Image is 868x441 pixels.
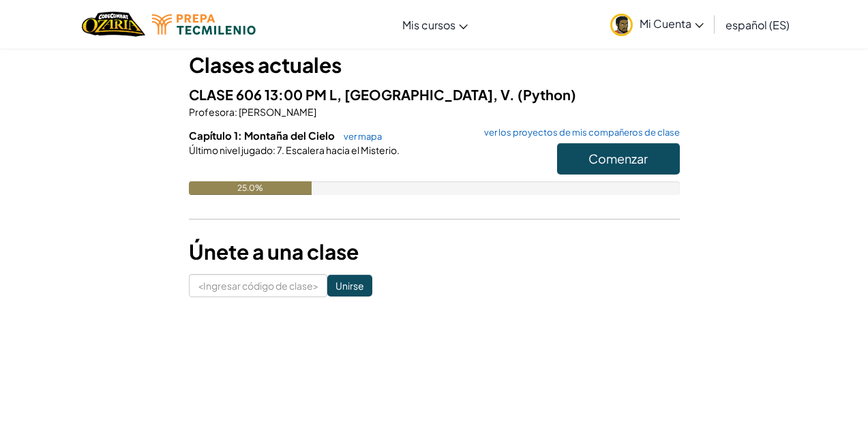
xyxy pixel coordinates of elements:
font: Último nivel jugado [189,144,273,156]
a: Mis cursos [395,6,475,43]
img: avatar [610,14,633,36]
font: : [235,106,237,118]
font: Únete a una clase [189,239,359,264]
a: Logotipo de Ozaria de CodeCombat [82,10,145,38]
a: Mi Cuenta [603,3,710,46]
font: : [273,144,275,156]
font: Mis cursos [402,18,455,32]
img: Logotipo de Tecmilenio [152,14,256,35]
font: ver mapa [344,131,382,142]
button: Comenzar [557,143,680,174]
font: CLASE 606 13:00 PM L, [GEOGRAPHIC_DATA], V. [189,86,515,103]
font: ver los proyectos de mis compañeros de clase [484,127,680,138]
font: Escalera hacia el Misterio. [286,144,400,156]
input: <Ingresar código de clase> [189,274,327,297]
font: [PERSON_NAME] [239,106,316,118]
font: Clases actuales [189,52,342,78]
font: 25.0% [237,183,263,193]
font: (Python) [518,86,576,103]
font: 7. [277,144,284,156]
img: Hogar [82,10,145,38]
font: Comenzar [588,151,648,166]
font: Profesora [189,106,235,118]
input: Unirse [327,275,372,296]
a: español (ES) [719,6,796,43]
font: español (ES) [725,18,790,32]
font: Capítulo 1: Montaña del Cielo [189,129,335,142]
font: Mi Cuenta [640,16,691,31]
